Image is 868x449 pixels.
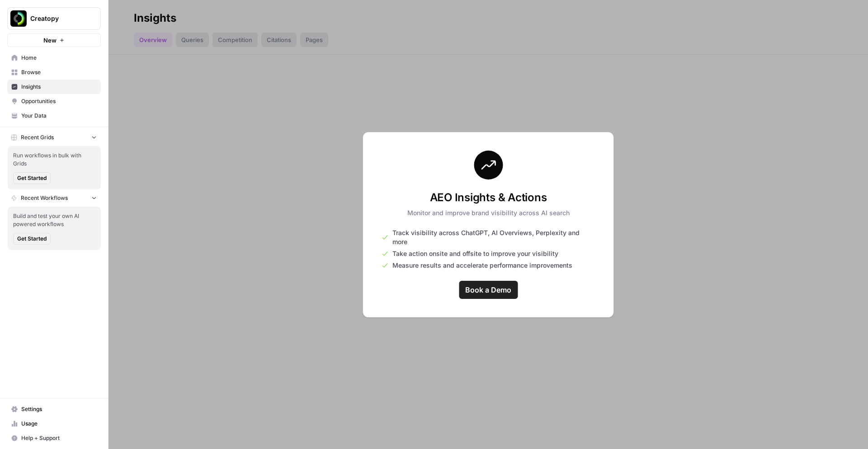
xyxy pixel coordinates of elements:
a: Book a Demo [459,281,518,299]
span: Measure results and accelerate performance improvements [392,261,572,270]
span: Recent Workflows [21,194,68,202]
a: Opportunities [7,94,101,109]
button: Recent Grids [7,131,101,144]
span: Home [21,54,97,62]
span: Creatopy [30,14,85,23]
span: Book a Demo [465,284,511,295]
span: Opportunities [21,97,97,105]
span: Build and test your own AI powered workflows [13,212,95,228]
a: Usage [7,416,101,431]
span: Get Started [17,235,47,243]
span: Usage [21,420,97,428]
button: Recent Workflows [7,191,101,205]
span: Take action onsite and offsite to improve your visibility [392,249,558,258]
h3: AEO Insights & Actions [407,190,570,205]
a: Browse [7,65,101,80]
span: Recent Grids [21,133,54,142]
span: Insights [21,83,97,91]
span: Browse [21,68,97,76]
p: Monitor and improve brand visibility across AI search [407,208,570,217]
a: Your Data [7,109,101,123]
img: Creatopy Logo [10,10,27,27]
a: Home [7,51,101,65]
button: Get Started [13,172,51,184]
button: Workspace: Creatopy [7,7,101,30]
button: New [7,33,101,47]
span: Settings [21,405,97,413]
span: Your Data [21,112,97,120]
button: Help + Support [7,431,101,445]
a: Settings [7,402,101,416]
span: Track visibility across ChatGPT, AI Overviews, Perplexity and more [392,228,595,246]
span: Run workflows in bulk with Grids [13,151,95,168]
span: Help + Support [21,434,97,442]
span: Get Started [17,174,47,182]
button: Get Started [13,233,51,245]
a: Insights [7,80,101,94]
span: New [43,36,57,45]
